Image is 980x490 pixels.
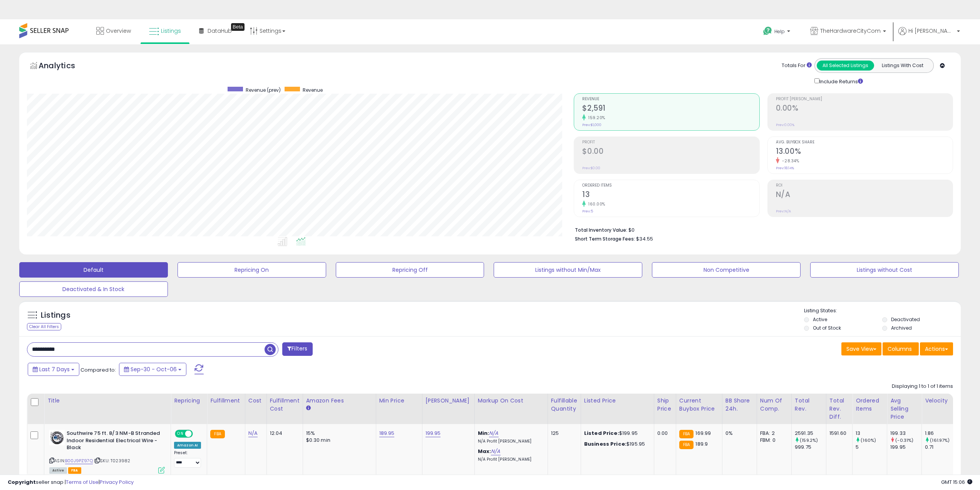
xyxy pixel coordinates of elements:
[890,444,921,451] div: 199.95
[652,262,801,278] button: Non Competitive
[174,397,204,405] div: Repricing
[891,325,912,331] label: Archived
[66,478,99,486] a: Terms of Use
[489,429,498,437] a: N/A
[890,397,918,421] div: Avg Selling Price
[776,184,953,188] span: ROI
[908,27,955,35] span: Hi [PERSON_NAME]
[80,366,116,374] span: Compared to:
[890,430,921,437] div: 199.33
[270,397,300,413] div: Fulfillment Cost
[695,429,711,437] span: 169.99
[28,363,79,376] button: Last 7 Days
[582,190,759,200] h2: 13
[584,430,648,437] div: $199.95
[208,27,232,35] span: DataHub
[178,262,326,278] button: Repricing On
[306,405,311,412] small: Amazon Fees.
[582,166,600,170] small: Prev: $0.00
[478,429,489,437] b: Min:
[809,77,872,86] div: Include Returns
[782,62,812,69] div: Totals For
[725,397,754,413] div: BB Share 24h.
[763,26,772,36] i: Get Help
[760,430,786,437] div: FBA: 2
[813,325,841,331] label: Out of Stock
[494,262,642,278] button: Listings without Min/Max
[760,397,788,413] div: Num of Comp.
[757,20,798,44] a: Help
[19,281,168,297] button: Deactivated & In Stock
[586,201,605,207] small: 160.00%
[49,467,67,474] span: All listings currently available for purchase on Amazon
[895,437,913,443] small: (-0.31%)
[379,429,395,437] a: 189.95
[582,140,759,145] span: Profit
[27,323,61,330] div: Clear All Filters
[760,437,786,444] div: FBM: 0
[925,430,956,437] div: 1.86
[210,397,241,405] div: Fulfillment
[776,190,953,200] h2: N/A
[270,430,297,437] div: 12.04
[478,397,544,405] div: Markup on Cost
[41,310,70,321] h5: Listings
[306,437,370,444] div: $0.30 min
[246,87,281,93] span: Revenue (prev)
[776,147,953,157] h2: 13.00%
[925,444,956,451] div: 0.71
[306,397,373,405] div: Amazon Fees
[795,397,823,413] div: Total Rev.
[800,437,818,443] small: (159.2%)
[679,397,719,413] div: Current Buybox Price
[636,235,653,242] span: $34.55
[336,262,484,278] button: Repricing Off
[841,342,881,355] button: Save View
[920,342,953,355] button: Actions
[551,397,578,413] div: Fulfillable Quantity
[804,19,892,44] a: TheHardwareCityCom
[776,97,953,101] span: Profit [PERSON_NAME]
[584,429,619,437] b: Listed Price:
[856,430,887,437] div: 13
[426,429,441,437] a: 199.95
[192,431,204,437] span: OFF
[776,104,953,114] h2: 0.00%
[657,430,670,437] div: 0.00
[795,430,826,437] div: 2591.35
[582,97,759,101] span: Revenue
[119,363,186,376] button: Sep-30 - Oct-06
[143,19,187,42] a: Listings
[47,397,168,405] div: Title
[892,383,953,390] div: Displaying 1 to 1 of 1 items
[478,439,542,444] p: N/A Profit [PERSON_NAME]
[584,441,648,448] div: $195.95
[231,23,245,31] div: Tooltip anchor
[582,184,759,188] span: Ordered Items
[774,28,785,35] span: Help
[8,479,134,486] div: seller snap | |
[100,478,134,486] a: Privacy Policy
[282,342,312,356] button: Filters
[941,478,972,486] span: 2025-10-14 15:06 GMT
[94,458,130,464] span: | SKU: T023982
[874,61,931,71] button: Listings With Cost
[379,397,419,405] div: Min Price
[891,316,920,323] label: Deactivated
[779,158,799,164] small: -28.34%
[39,365,70,373] span: Last 7 Days
[776,166,794,170] small: Prev: 18.14%
[810,262,959,278] button: Listings without Cost
[582,209,593,214] small: Prev: 5
[8,478,36,486] strong: Copyright
[679,430,694,438] small: FBA
[582,104,759,114] h2: $2,591
[193,19,238,42] a: DataHub
[925,397,953,405] div: Velocity
[725,430,751,437] div: 0%
[106,27,131,35] span: Overview
[67,430,160,453] b: Southwire 75 ft. 8/3 NM-B Stranded Indoor Residential Electrical Wire - Black
[248,397,263,405] div: Cost
[174,450,201,468] div: Preset:
[248,429,258,437] a: N/A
